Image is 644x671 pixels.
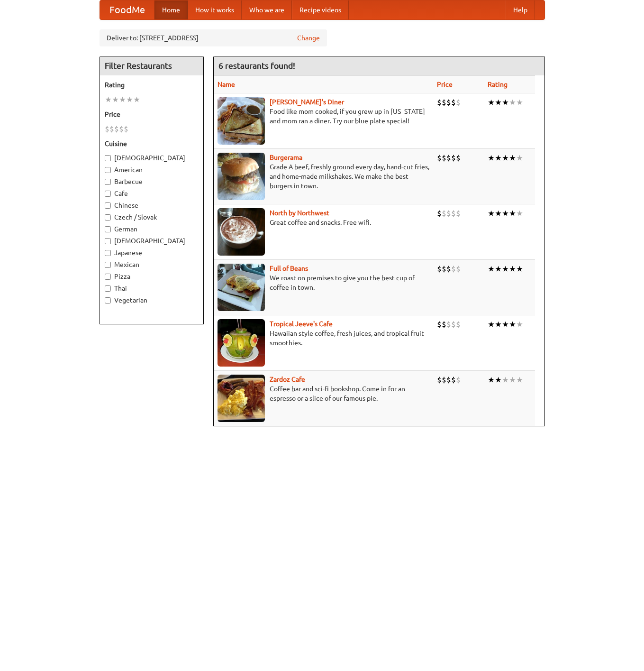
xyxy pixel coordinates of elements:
[456,264,461,274] li: $
[105,260,199,269] label: Mexican
[218,107,429,126] p: Food like mom cooked, if you grew up in [US_STATE] and mom ran a diner. Try our blue plate special!
[437,319,442,330] li: $
[442,97,446,108] li: $
[488,153,495,163] li: ★
[218,218,429,227] p: Great coffee and snacks. Free wifi.
[446,153,451,163] li: $
[105,272,199,281] label: Pizza
[451,153,456,163] li: $
[442,264,446,274] li: $
[105,94,112,105] li: ★
[495,153,502,163] li: ★
[154,0,188,19] a: Home
[495,375,502,385] li: ★
[437,81,453,88] a: Price
[516,375,523,385] li: ★
[218,329,429,348] p: Hawaiian style coffee, fresh juices, and tropical fruit smoothies.
[297,33,320,43] a: Change
[502,153,509,163] li: ★
[218,153,265,200] img: burgerama.jpg
[488,264,495,274] li: ★
[126,94,133,105] li: ★
[446,208,451,219] li: $
[442,319,446,330] li: $
[437,208,442,219] li: $
[451,319,456,330] li: $
[218,208,265,256] img: north.jpg
[270,265,308,272] a: Full of Beans
[218,264,265,311] img: beans.jpg
[218,319,265,367] img: jeeves.jpg
[218,97,265,145] img: sallys.jpg
[105,202,111,209] input: Chinese
[105,212,199,222] label: Czech / Slovak
[105,238,111,244] input: [DEMOGRAPHIC_DATA]
[105,191,111,197] input: Cafe
[451,375,456,385] li: $
[105,226,111,232] input: German
[270,376,305,383] a: Zardoz Cafe
[124,124,128,134] li: $
[105,124,109,134] li: $
[105,236,199,246] label: [DEMOGRAPHIC_DATA]
[488,319,495,330] li: ★
[437,264,442,274] li: $
[442,375,446,385] li: $
[270,209,329,217] a: North by Northwest
[446,375,451,385] li: $
[495,319,502,330] li: ★
[119,124,124,134] li: $
[502,319,509,330] li: ★
[495,208,502,219] li: ★
[105,155,111,161] input: [DEMOGRAPHIC_DATA]
[218,81,235,88] a: Name
[105,248,199,257] label: Japanese
[100,0,154,19] a: FoodMe
[105,284,199,293] label: Thai
[456,208,461,219] li: $
[495,264,502,274] li: ★
[109,124,114,134] li: $
[456,97,461,108] li: $
[133,94,140,105] li: ★
[488,208,495,219] li: ★
[105,297,111,303] input: Vegetarian
[119,94,126,105] li: ★
[495,97,502,108] li: ★
[442,208,446,219] li: $
[509,375,516,385] li: ★
[437,153,442,163] li: $
[105,250,111,256] input: Japanese
[488,81,508,88] a: Rating
[442,153,446,163] li: $
[437,97,442,108] li: $
[105,110,199,119] h5: Price
[218,61,295,70] ng-pluralize: 6 restaurants found!
[105,285,111,292] input: Thai
[105,274,111,280] input: Pizza
[105,179,111,185] input: Barbecue
[105,177,199,186] label: Barbecue
[488,97,495,108] li: ★
[218,384,429,403] p: Coffee bar and sci-fi bookshop. Come in for an espresso or a slice of our famous pie.
[105,224,199,234] label: German
[292,0,349,19] a: Recipe videos
[270,98,344,106] a: [PERSON_NAME]'s Diner
[270,320,333,328] a: Tropical Jeeve's Cafe
[502,97,509,108] li: ★
[451,97,456,108] li: $
[509,208,516,219] li: ★
[218,273,429,292] p: We roast on premises to give you the best cup of coffee in town.
[105,189,199,198] label: Cafe
[516,208,523,219] li: ★
[112,94,119,105] li: ★
[114,124,119,134] li: $
[270,154,302,161] a: Burgerama
[509,319,516,330] li: ★
[105,262,111,268] input: Mexican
